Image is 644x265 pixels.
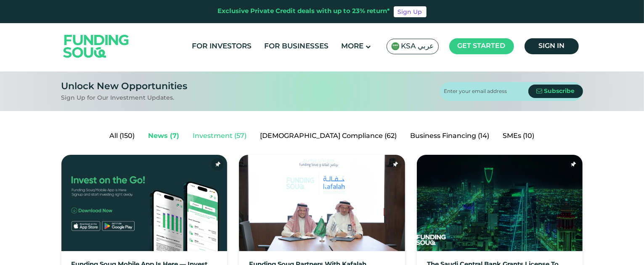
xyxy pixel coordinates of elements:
a: For Businesses [262,40,331,53]
img: Logo [55,25,138,67]
div: Unlock New Opportunities [61,80,188,94]
a: News (7) [142,128,186,145]
span: Get started [458,43,506,49]
a: Sign in [525,38,579,54]
img: Funding Souq Partners with Kafalah Program [239,155,405,251]
img: SA Flag [391,42,400,50]
span: KSA عربي [401,42,434,51]
div: Sign Up for Our Investment Updates. [61,94,188,103]
input: Enter your email address [444,82,528,101]
a: For Investors [190,40,254,53]
a: Business Financing (14) [404,128,496,145]
a: Investment (57) [186,128,254,145]
a: Sign Up [394,6,427,17]
button: Subscribe [528,85,583,98]
img: SAMA License For Funding Souq [417,155,583,251]
a: All (150) [103,128,142,145]
a: [DEMOGRAPHIC_DATA] Compliance (62) [254,128,404,145]
span: More [342,43,364,50]
div: Exclusive Private Credit deals with up to 23% return* [218,7,390,16]
img: Funding Souq Mobile App [61,155,228,251]
span: Subscribe [544,88,575,94]
a: SMEs (10) [496,128,541,145]
span: Sign in [538,43,564,49]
